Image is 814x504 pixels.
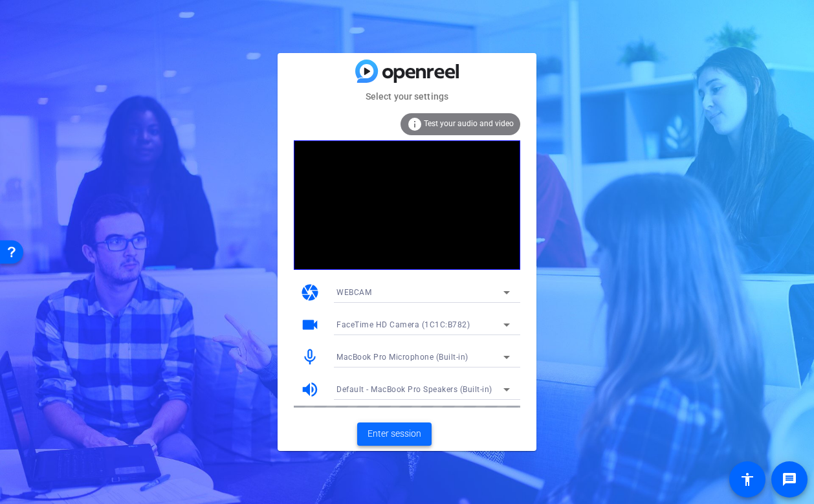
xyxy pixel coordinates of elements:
mat-icon: info [407,116,423,132]
mat-icon: mic_none [300,347,320,367]
span: MacBook Pro Microphone (Built-in) [336,353,468,362]
mat-icon: videocam [300,315,320,334]
mat-icon: accessibility [740,472,755,487]
img: blue-gradient.svg [355,60,459,82]
span: WEBCAM [336,288,371,297]
mat-card-subtitle: Select your settings [278,89,536,104]
span: Test your audio and video [424,119,514,128]
span: Enter session [368,427,421,441]
mat-icon: message [782,472,797,487]
span: Default - MacBook Pro Speakers (Built-in) [336,385,492,394]
span: FaceTime HD Camera (1C1C:B782) [336,320,470,329]
button: Enter session [357,422,432,446]
mat-icon: volume_up [300,380,320,399]
mat-icon: camera [300,283,320,302]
